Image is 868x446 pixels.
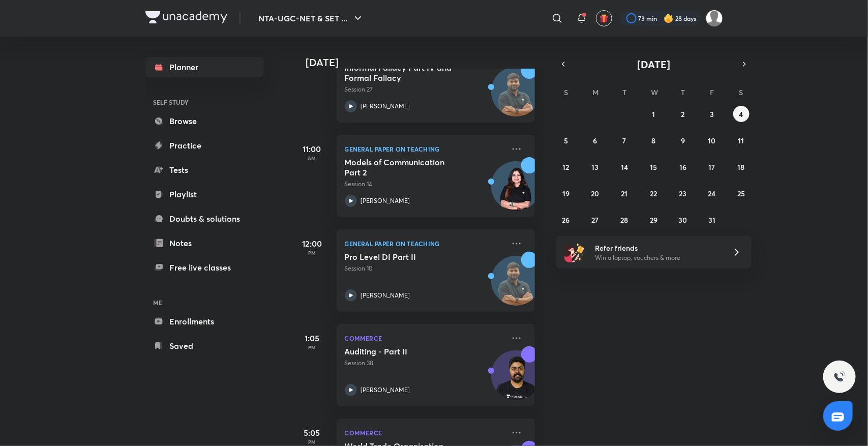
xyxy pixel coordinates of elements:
button: October 21, 2025 [616,185,633,201]
button: October 22, 2025 [645,185,662,201]
abbr: October 25, 2025 [737,189,745,198]
abbr: October 11, 2025 [738,136,744,145]
h5: Auditing - Part II [345,346,471,356]
h5: Pro Level DI Part II [345,252,471,262]
a: Doubts & solutions [145,209,263,229]
abbr: October 9, 2025 [681,136,685,145]
button: October 5, 2025 [558,132,574,148]
abbr: October 15, 2025 [650,162,657,172]
button: October 7, 2025 [616,132,633,148]
button: October 23, 2025 [675,185,691,201]
abbr: Tuesday [622,87,626,97]
abbr: October 17, 2025 [709,162,715,172]
abbr: October 29, 2025 [650,215,657,225]
abbr: October 13, 2025 [592,162,599,172]
button: October 6, 2025 [587,132,604,148]
a: Browse [145,111,263,131]
h4: [DATE] [306,56,545,69]
p: AM [292,155,333,161]
abbr: October 31, 2025 [708,215,715,225]
a: Planner [145,57,263,77]
a: Notes [145,233,263,253]
p: Session 38 [345,359,504,368]
a: Enrollments [145,311,263,332]
img: Avatar [492,72,541,121]
span: [DATE] [637,57,670,71]
a: Practice [145,135,263,156]
button: October 12, 2025 [558,159,574,175]
button: October 27, 2025 [587,212,604,228]
button: October 1, 2025 [645,106,662,122]
abbr: October 2, 2025 [681,109,684,119]
button: October 10, 2025 [704,132,720,148]
h6: SELF STUDY [145,94,263,111]
img: Avatar [492,167,541,216]
abbr: October 30, 2025 [678,215,687,225]
abbr: October 14, 2025 [621,162,628,172]
h5: 1:05 [292,332,333,344]
p: Commerce [345,332,504,344]
h5: 11:00 [292,143,333,155]
button: October 8, 2025 [645,132,662,148]
abbr: October 7, 2025 [623,136,626,145]
p: General Paper on Teaching [345,143,504,155]
abbr: October 1, 2025 [652,109,655,119]
button: October 16, 2025 [675,159,691,175]
p: PM [292,344,333,350]
h5: Informal Fallacy Part IV and Formal Fallacy [345,63,471,83]
h6: Refer friends [595,243,720,253]
h5: Models of Communication Part 2 [345,157,471,177]
a: Tests [145,160,263,180]
button: avatar [596,10,612,26]
a: Free live classes [145,257,263,278]
p: Commerce [345,427,504,439]
button: October 9, 2025 [675,132,691,148]
abbr: October 28, 2025 [621,215,628,225]
button: October 3, 2025 [704,106,720,122]
button: October 17, 2025 [704,159,720,175]
abbr: October 16, 2025 [679,162,686,172]
button: October 19, 2025 [558,185,574,201]
img: avatar [600,14,609,23]
img: Sakshi Nath [706,10,723,27]
p: [PERSON_NAME] [361,196,410,205]
abbr: October 8, 2025 [651,136,655,145]
button: [DATE] [571,57,737,71]
a: Playlist [145,184,263,204]
p: [PERSON_NAME] [361,385,410,395]
img: ttu [833,371,846,383]
button: October 11, 2025 [733,132,750,148]
abbr: Sunday [564,87,568,97]
h5: 12:00 [292,237,333,250]
p: Session 27 [345,85,504,94]
img: streak [664,13,674,23]
button: October 24, 2025 [704,185,720,201]
abbr: October 12, 2025 [563,162,570,172]
button: October 20, 2025 [587,185,604,201]
abbr: October 5, 2025 [564,136,568,145]
abbr: October 10, 2025 [708,136,716,145]
p: Session 14 [345,180,504,189]
img: Company Logo [145,11,227,23]
abbr: Monday [593,87,599,97]
abbr: October 18, 2025 [738,162,745,172]
abbr: October 6, 2025 [593,136,597,145]
p: [PERSON_NAME] [361,291,410,300]
abbr: October 21, 2025 [621,189,628,198]
abbr: October 19, 2025 [562,189,570,198]
a: Saved [145,336,263,356]
button: October 14, 2025 [616,159,633,175]
h6: ME [145,294,263,311]
button: October 26, 2025 [558,212,574,228]
abbr: Thursday [681,87,685,97]
p: General Paper on Teaching [345,237,504,250]
abbr: October 27, 2025 [592,215,599,225]
abbr: October 26, 2025 [562,215,570,225]
button: October 28, 2025 [616,212,633,228]
button: October 25, 2025 [733,185,750,201]
p: PM [292,250,333,256]
button: October 29, 2025 [645,212,662,228]
button: October 30, 2025 [675,212,691,228]
abbr: October 22, 2025 [650,189,657,198]
img: referral [564,242,585,262]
